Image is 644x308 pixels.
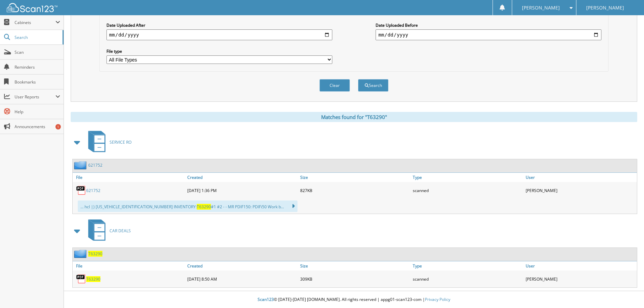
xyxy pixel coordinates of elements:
a: User [524,261,637,270]
div: 1 [55,124,61,129]
span: Search [15,34,59,40]
div: scanned [411,184,524,197]
a: CAR DEALS [84,217,131,244]
span: Announcements [15,124,60,129]
a: File [73,173,186,182]
button: Search [358,79,388,92]
span: CAR DEALS [110,228,131,234]
span: [PERSON_NAME] [586,6,624,10]
input: start [106,29,332,40]
a: Type [411,173,524,182]
span: Scan123 [258,297,274,302]
a: SERVICE RO [84,129,132,156]
a: Created [186,261,299,270]
div: [PERSON_NAME] [524,184,637,197]
label: File type [106,48,332,54]
a: Size [299,173,411,182]
span: T63290 [197,204,211,210]
a: 621752 [88,162,102,168]
span: Scan [15,49,60,55]
img: PDF.png [76,274,86,284]
img: folder2.png [74,250,88,258]
span: Bookmarks [15,79,60,85]
a: 621752 [86,188,100,193]
button: Clear [319,79,350,92]
a: File [73,261,186,270]
div: 309KB [299,272,411,286]
img: folder2.png [74,161,88,169]
div: [DATE] 1:36 PM [186,184,299,197]
label: Date Uploaded After [106,22,332,28]
div: [PERSON_NAME] [524,272,637,286]
span: [PERSON_NAME] [522,6,560,10]
img: PDF.png [76,185,86,195]
a: Created [186,173,299,182]
span: User Reports [15,94,55,100]
a: T63290 [88,251,102,257]
div: [DATE] 8:50 AM [186,272,299,286]
input: end [376,29,601,40]
div: 827KB [299,184,411,197]
div: Matches found for "T63290" [71,112,637,122]
a: Privacy Policy [425,297,450,302]
div: scanned [411,272,524,286]
div: ... hcl |) [US_VEHICLE_IDENTIFICATION_NUMBER] INVENTORY: #1 #2 - - MR PDIF150: PDIFi50 Work b... [78,200,297,212]
a: T63290 [86,276,100,282]
a: User [524,173,637,182]
img: scan123-logo-white.svg [7,3,57,12]
span: SERVICE RO [110,139,132,145]
a: Type [411,261,524,270]
span: Cabinets [15,20,55,25]
span: Help [15,109,60,115]
label: Date Uploaded Before [376,22,601,28]
span: Reminders [15,64,60,70]
a: Size [299,261,411,270]
div: © [DATE]-[DATE] [DOMAIN_NAME]. All rights reserved | appg01-scan123-com | [64,291,644,308]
